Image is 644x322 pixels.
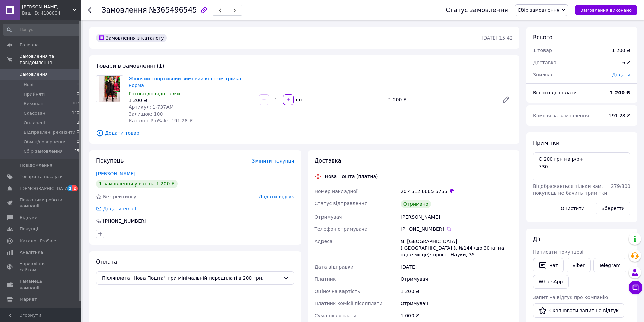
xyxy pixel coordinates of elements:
[20,261,63,273] span: Управління сайтом
[399,261,514,273] div: [DATE]
[399,235,514,261] div: м. [GEOGRAPHIC_DATA] ([GEOGRAPHIC_DATA].), №144 (до 30 кг на одне місце): просп. Науки, 35
[533,152,630,181] textarea: Є 200 грн на р/р+ 730
[315,264,354,270] span: Дата відправки
[315,189,358,194] span: Номер накладної
[74,148,79,154] span: 25
[20,296,37,302] span: Маркет
[482,35,513,41] time: [DATE] 15:42
[96,171,135,176] a: [PERSON_NAME]
[629,281,642,294] button: Чат з покупцем
[95,205,137,212] div: Додати email
[399,285,514,297] div: 1 200 ₴
[77,120,79,126] span: 3
[612,72,630,77] span: Додати
[22,4,73,10] span: Файна Пані
[20,226,38,232] span: Покупці
[401,226,513,232] div: [PHONE_NUMBER]
[315,313,357,318] span: Сума післяплати
[612,47,630,54] div: 1 200 ₴
[149,6,197,14] span: №365496545
[24,101,45,107] span: Виконані
[20,249,43,255] span: Аналітика
[20,174,63,180] span: Товари та послуги
[88,7,93,14] div: Повернутися назад
[24,91,45,97] span: Прийняті
[499,93,513,106] a: Редагувати
[20,215,37,221] span: Відгуки
[20,53,81,66] span: Замовлення та повідомлення
[315,239,333,244] span: Адреса
[77,91,79,97] span: 0
[533,60,556,65] span: Доставка
[533,48,552,53] span: 1 товар
[401,200,431,208] div: Отримано
[102,274,281,282] span: Післяплата "Нова Пошта" при мінімальній передплаті в 200 грн.
[315,226,368,232] span: Телефон отримувача
[103,194,136,199] span: Без рейтингу
[596,202,630,215] button: Зберегти
[575,5,637,15] button: Замовлення виконано
[533,72,552,77] span: Знижка
[129,91,180,96] span: Готово до відправки
[129,111,163,117] span: Залишок: 100
[129,104,174,110] span: Артикул: 1-737АМ
[446,7,508,14] div: Статус замовлення
[399,297,514,309] div: Отримувач
[315,301,383,306] span: Платник комісії післяплати
[20,162,52,168] span: Повідомлення
[399,211,514,223] div: [PERSON_NAME]
[555,202,591,215] button: Очистити
[72,185,78,191] span: 2
[20,185,70,192] span: [DEMOGRAPHIC_DATA]
[580,8,632,13] span: Замовлення виконано
[96,34,167,42] div: Замовлення з каталогу
[533,236,540,242] span: Дії
[315,289,360,294] span: Оціночна вартість
[399,273,514,285] div: Отримувач
[567,258,590,272] a: Viber
[612,55,635,70] div: 116 ₴
[72,101,79,107] span: 103
[96,258,117,265] span: Оплата
[96,180,178,188] div: 1 замовлення у вас на 1 200 ₴
[533,90,577,95] span: Всього до сплати
[20,308,54,314] span: Налаштування
[252,158,294,164] span: Змінити покупця
[24,82,34,88] span: Нові
[533,140,559,146] span: Примітки
[24,148,63,154] span: Сбір замовлення
[24,129,75,135] span: Відправлені реквізити
[533,295,608,300] span: Запит на відгук про компанію
[315,157,341,164] span: Доставка
[22,10,81,16] div: Ваш ID: 4100604
[77,82,79,88] span: 0
[401,188,513,195] div: 20 4512 6665 5755
[96,129,513,137] span: Додати товар
[96,157,124,164] span: Покупець
[99,76,120,102] img: Жіночий спортивний зимовий костюм трійка норма
[20,238,56,244] span: Каталог ProSale
[611,183,630,189] span: 279 / 300
[533,183,607,196] span: Відображається тільки вам, покупець не бачить примітки
[77,129,79,135] span: 0
[102,6,147,14] span: Замовлення
[20,278,63,291] span: Гаманець компанії
[77,139,79,145] span: 0
[518,7,559,13] span: Сбір замовлення
[533,275,569,289] a: WhatsApp
[102,205,137,212] div: Додати email
[72,110,79,116] span: 140
[323,173,380,180] div: Нова Пошта (платна)
[67,185,73,191] span: 2
[24,139,66,145] span: Обмін/повернення
[533,258,564,272] button: Чат
[315,276,336,282] span: Платник
[533,303,624,318] button: Скопіювати запит на відгук
[20,197,63,209] span: Показники роботи компанії
[533,249,583,255] span: Написати покупцеві
[129,118,193,123] span: Каталог ProSale: 191.28 ₴
[24,120,45,126] span: Оплачені
[259,194,294,199] span: Додати відгук
[24,110,47,116] span: Скасовані
[610,90,630,95] b: 1 200 ₴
